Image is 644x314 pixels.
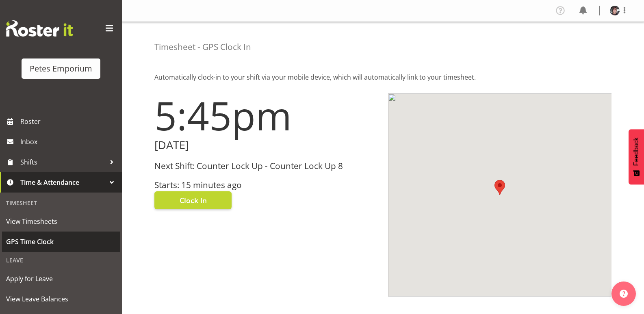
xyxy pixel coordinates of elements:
[2,232,120,252] a: GPS Time Clock
[620,290,628,298] img: help-xxl-2.png
[154,139,378,152] h2: [DATE]
[6,273,116,285] span: Apply for Leave
[6,236,116,248] span: GPS Time Clock
[610,6,620,15] img: michelle-whaleb4506e5af45ffd00a26cc2b6420a9100.png
[2,195,120,211] div: Timesheet
[6,293,116,305] span: View Leave Balances
[154,161,378,171] h3: Next Shift: Counter Lock Up - Counter Lock Up 8
[180,195,207,206] span: Clock In
[629,129,644,184] button: Feedback - Show survey
[20,156,106,168] span: Shifts
[2,289,120,309] a: View Leave Balances
[2,211,120,232] a: View Timesheets
[633,137,640,166] span: Feedback
[6,20,73,37] img: Rosterit website logo
[6,215,116,227] span: View Timesheets
[154,93,378,137] h1: 5:45pm
[20,115,118,128] span: Roster
[154,180,378,190] h3: Starts: 15 minutes ago
[154,42,251,52] h4: Timesheet - GPS Clock In
[20,176,106,188] span: Time & Attendance
[154,191,232,209] button: Clock In
[30,63,92,75] div: Petes Emporium
[154,72,611,82] p: Automatically clock-in to your shift via your mobile device, which will automatically link to you...
[2,252,120,269] div: Leave
[2,269,120,289] a: Apply for Leave
[20,136,118,148] span: Inbox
